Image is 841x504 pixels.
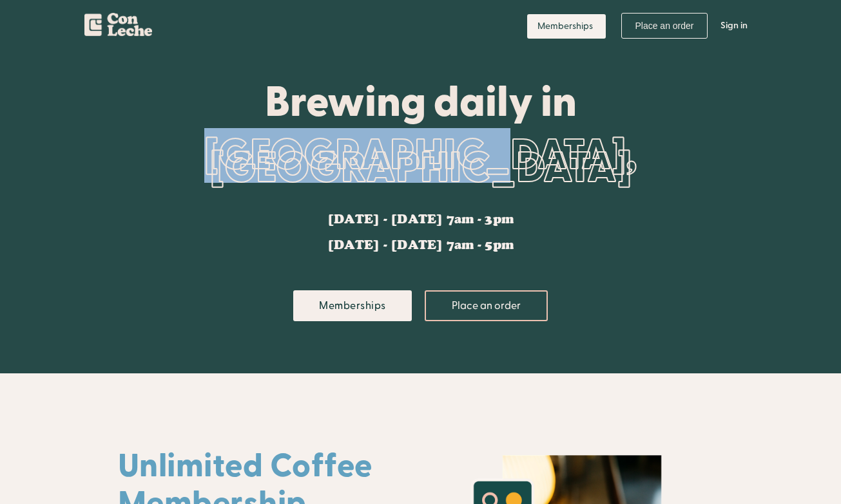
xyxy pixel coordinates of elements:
a: Place an order [425,290,548,321]
a: Sign in [711,6,757,45]
a: Memberships [293,290,412,321]
div: [GEOGRAPHIC_DATA], [GEOGRAPHIC_DATA] [118,124,724,201]
div: Brewing daily in [118,79,724,124]
a: Memberships [527,14,606,39]
a: home [84,6,152,41]
div: [DATE] - [DATE] 7am - 3pm [DATE] - [DATE] 7am - 5pm [327,213,514,252]
a: Place an order [621,13,707,39]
